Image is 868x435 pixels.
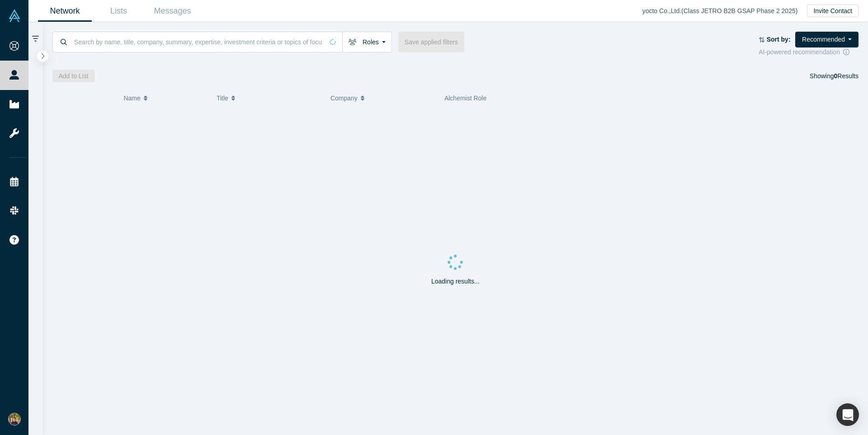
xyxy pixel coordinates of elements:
[123,89,207,108] button: Name
[834,72,859,80] span: Results
[431,277,480,286] p: Loading results...
[217,89,321,108] button: Title
[52,70,95,82] button: Add to List
[330,89,358,108] span: Company
[642,6,807,16] div: yocto Co.,Ltd. ( Class JETRO B2B GSAP Phase 2 2025 )
[444,95,486,102] span: Alchemist Role
[92,0,146,22] a: Lists
[330,89,435,108] button: Company
[759,47,859,57] div: AI-powered recommendation
[342,32,392,52] button: Roles
[123,89,140,108] span: Name
[795,32,859,47] button: Recommended
[767,36,791,43] strong: Sort by:
[8,413,21,426] img: Takafumi Kawano's Account
[8,9,21,22] img: Alchemist Vault Logo
[146,0,199,22] a: Messages
[217,89,228,108] span: Title
[810,70,859,82] div: Showing
[73,31,323,52] input: Search by name, title, company, summary, expertise, investment criteria or topics of focus
[38,0,92,22] a: Network
[398,32,464,52] button: Save applied filters
[834,72,838,80] strong: 0
[807,5,859,17] button: Invite Contact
